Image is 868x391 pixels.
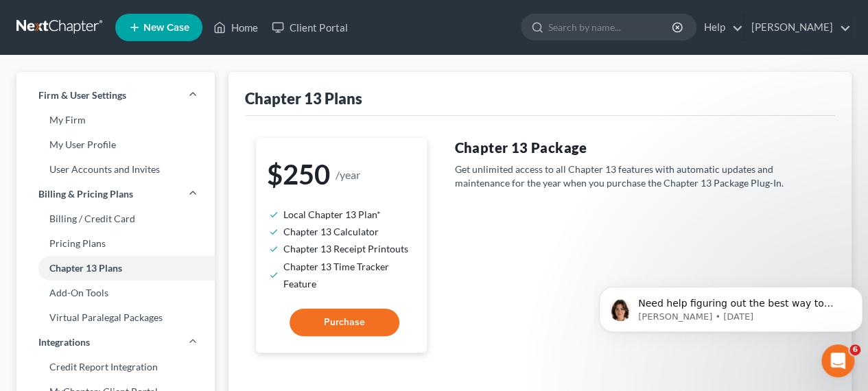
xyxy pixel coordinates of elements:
[16,330,215,355] a: Integrations
[16,355,215,379] a: Credit Report Integration
[38,335,90,349] span: Integrations
[454,138,823,157] h4: Chapter 13 Package
[245,88,362,108] div: Chapter 13 Plans
[16,157,215,182] a: User Accounts and Invites
[16,305,215,330] a: Virtual Paralegal Packages
[16,231,215,256] a: Pricing Plans
[283,206,410,223] li: Local Chapter 13 Plan*
[16,206,215,231] a: Billing / Credit Card
[697,15,743,40] a: Help
[454,163,823,190] p: Get unlimited access to all Chapter 13 features with automatic updates and maintenance for the ye...
[143,23,189,33] span: New Case
[594,258,868,354] iframe: Intercom notifications message
[16,182,215,206] a: Billing & Pricing Plans
[821,344,854,377] iframe: Intercom live chat
[38,187,133,201] span: Billing & Pricing Plans
[548,14,674,40] input: Search by name...
[207,15,265,40] a: Home
[744,15,851,40] a: [PERSON_NAME]
[336,169,360,180] small: /year
[849,344,860,355] span: 6
[16,281,215,305] a: Add-On Tools
[16,256,215,281] a: Chapter 13 Plans
[283,240,410,257] li: Chapter 13 Receipt Printouts
[38,88,126,102] span: Firm & User Settings
[324,316,365,328] span: Purchase
[16,83,215,108] a: Firm & User Settings
[290,309,399,336] button: Purchase
[265,15,354,40] a: Client Portal
[16,108,215,132] a: My Firm
[267,160,416,189] h1: $250
[283,223,410,240] li: Chapter 13 Calculator
[283,258,410,292] li: Chapter 13 Time Tracker Feature
[16,132,215,157] a: My User Profile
